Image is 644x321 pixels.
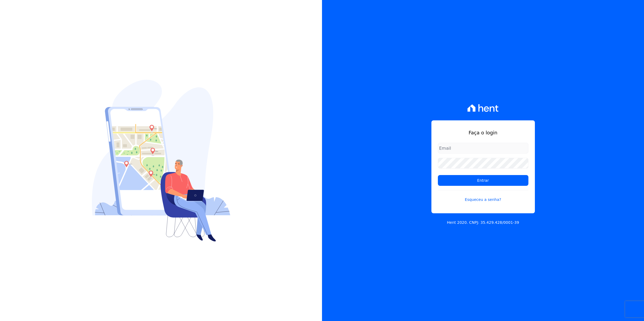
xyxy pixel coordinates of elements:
h1: Faça o login [438,129,528,136]
input: Entrar [438,175,528,186]
a: Esqueceu a senha? [438,190,528,203]
input: Email [438,143,528,153]
img: Login [92,80,230,242]
p: Hent 2020. CNPJ: 35.429.428/0001-39 [447,220,519,225]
